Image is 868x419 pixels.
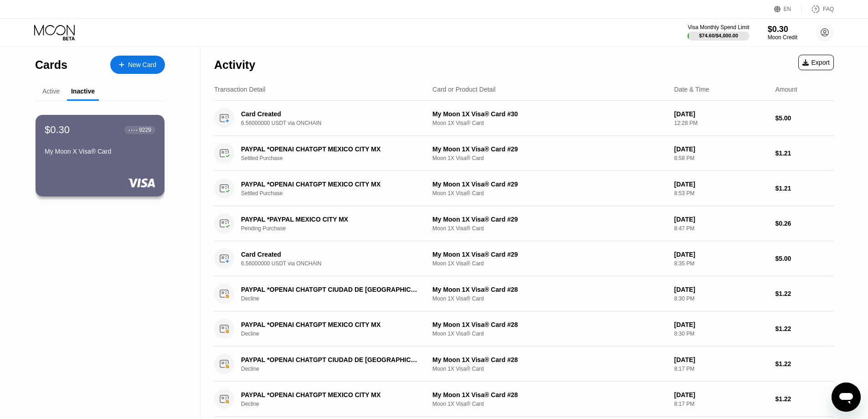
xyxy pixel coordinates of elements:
div: My Moon 1X Visa® Card #28 [432,286,667,293]
div: PAYPAL *OPENAI CHATGPT MEXICO CITY MXDeclineMy Moon 1X Visa® Card #28Moon 1X Visa® Card[DATE]8:17... [214,382,834,417]
div: PAYPAL *OPENAI CHATGPT MEXICO CITY MX [241,181,418,188]
div: Moon 1X Visa® Card [432,295,667,302]
div: Card Created6.56000000 USDT via ONCHAINMy Moon 1X Visa® Card #30Moon 1X Visa® Card[DATE]12:28 PM$... [214,101,834,136]
div: $1.22 [775,395,834,403]
div: Moon 1X Visa® Card [432,225,667,232]
div: New Card [110,56,165,74]
div: 9229 [139,127,151,133]
div: FAQ [823,6,834,12]
div: $74.60 / $4,000.00 [699,33,738,38]
div: 6.56000000 USDT via ONCHAIN [241,260,431,267]
div: $0.26 [775,220,834,227]
div: Active [42,88,60,95]
div: Pending Purchase [241,225,431,232]
div: EN [784,6,791,12]
div: PAYPAL *OPENAI CHATGPT MEXICO CITY MXSettled PurchaseMy Moon 1X Visa® Card #29Moon 1X Visa® Card[... [214,136,834,171]
div: 8:17 PM [674,401,768,407]
div: Moon 1X Visa® Card [432,366,667,372]
div: Cards [35,58,67,72]
div: Decline [241,331,431,337]
div: Visa Monthly Spend Limit [688,24,749,31]
div: $5.00 [775,255,834,262]
div: 8:30 PM [674,295,768,302]
div: New Card [128,61,156,69]
div: My Moon 1X Visa® Card #29 [432,181,667,188]
div: EN [774,5,802,14]
div: $0.30 [45,124,70,136]
div: My Moon 1X Visa® Card #28 [432,391,667,398]
div: Settled Purchase [241,190,431,197]
div: $0.30● ● ● ●9229My Moon X Visa® Card [36,115,164,197]
div: 8:17 PM [674,366,768,372]
div: Visa Monthly Spend Limit$74.60/$4,000.00 [688,24,749,41]
div: 6.56000000 USDT via ONCHAIN [241,120,431,126]
div: 8:47 PM [674,225,768,232]
div: Activity [214,58,255,72]
div: 8:53 PM [674,190,768,197]
div: Card Created [241,251,418,258]
div: Card or Product Detail [432,86,496,93]
div: [DATE] [674,181,768,188]
div: PAYPAL *OPENAI CHATGPT MEXICO CITY MXDeclineMy Moon 1X Visa® Card #28Moon 1X Visa® Card[DATE]8:30... [214,311,834,347]
div: [DATE] [674,110,768,118]
div: 12:28 PM [674,120,768,126]
div: $0.30Moon Credit [768,25,797,41]
div: $5.00 [775,114,834,122]
div: Moon 1X Visa® Card [432,190,667,197]
div: [DATE] [674,216,768,223]
div: Moon 1X Visa® Card [432,331,667,337]
div: Settled Purchase [241,155,431,161]
div: Moon 1X Visa® Card [432,260,667,267]
div: Inactive [71,88,95,95]
div: FAQ [802,5,834,14]
div: Decline [241,366,431,372]
div: PAYPAL *OPENAI CHATGPT CIUDAD DE [GEOGRAPHIC_DATA]DeclineMy Moon 1X Visa® Card #28Moon 1X Visa® C... [214,276,834,311]
div: Export [798,55,834,70]
div: My Moon 1X Visa® Card #28 [432,321,667,328]
div: Decline [241,295,431,302]
div: [DATE] [674,356,768,363]
div: My Moon 1X Visa® Card #29 [432,145,667,153]
div: Date & Time [674,86,709,93]
div: $1.21 [775,150,834,157]
div: 8:35 PM [674,260,768,267]
div: $1.22 [775,290,834,297]
div: [DATE] [674,251,768,258]
div: $0.30 [768,25,797,34]
div: $1.21 [775,185,834,192]
div: Moon 1X Visa® Card [432,155,667,161]
div: Decline [241,401,431,407]
div: PAYPAL *PAYPAL MEXICO CITY MXPending PurchaseMy Moon 1X Visa® Card #29Moon 1X Visa® Card[DATE]8:4... [214,206,834,241]
div: Moon 1X Visa® Card [432,120,667,126]
div: PAYPAL *OPENAI CHATGPT CIUDAD DE [GEOGRAPHIC_DATA] [241,286,418,293]
div: Amount [775,86,797,93]
div: PAYPAL *PAYPAL MEXICO CITY MX [241,216,418,223]
div: My Moon 1X Visa® Card #28 [432,356,667,363]
div: PAYPAL *OPENAI CHATGPT CIUDAD DE [GEOGRAPHIC_DATA]DeclineMy Moon 1X Visa® Card #28Moon 1X Visa® C... [214,347,834,382]
div: PAYPAL *OPENAI CHATGPT MEXICO CITY MXSettled PurchaseMy Moon 1X Visa® Card #29Moon 1X Visa® Card[... [214,171,834,206]
div: Card Created6.56000000 USDT via ONCHAINMy Moon 1X Visa® Card #29Moon 1X Visa® Card[DATE]8:35 PM$5.00 [214,241,834,276]
div: [DATE] [674,145,768,153]
div: My Moon X Visa® Card [45,148,155,155]
div: PAYPAL *OPENAI CHATGPT MEXICO CITY MX [241,391,418,398]
div: PAYPAL *OPENAI CHATGPT CIUDAD DE [GEOGRAPHIC_DATA] [241,356,418,363]
div: My Moon 1X Visa® Card #30 [432,110,667,118]
div: [DATE] [674,391,768,398]
div: PAYPAL *OPENAI CHATGPT MEXICO CITY MX [241,321,418,328]
div: 8:30 PM [674,331,768,337]
div: 8:58 PM [674,155,768,161]
div: $1.22 [775,325,834,332]
div: [DATE] [674,286,768,293]
div: Moon 1X Visa® Card [432,401,667,407]
div: Transaction Detail [214,86,265,93]
div: PAYPAL *OPENAI CHATGPT MEXICO CITY MX [241,145,418,153]
div: $1.22 [775,360,834,367]
div: Moon Credit [768,34,797,41]
div: ● ● ● ● [128,129,138,131]
div: Export [802,59,830,66]
div: [DATE] [674,321,768,328]
div: My Moon 1X Visa® Card #29 [432,216,667,223]
div: Card Created [241,110,418,118]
